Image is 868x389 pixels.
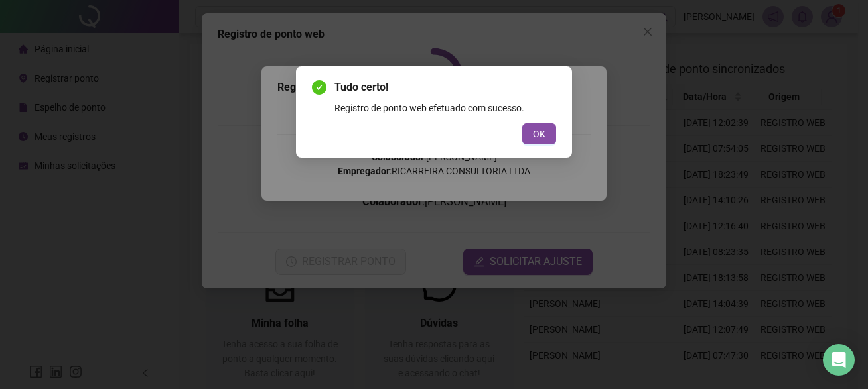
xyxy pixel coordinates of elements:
div: Registro de ponto web efetuado com sucesso. [334,101,556,115]
span: Tudo certo! [334,80,556,95]
span: OK [533,127,545,141]
div: Open Intercom Messenger [823,344,855,376]
button: OK [522,123,556,144]
span: check-circle [312,80,326,95]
